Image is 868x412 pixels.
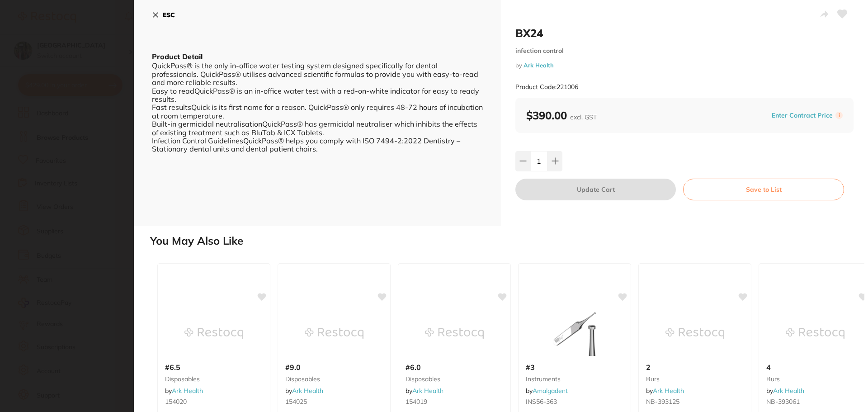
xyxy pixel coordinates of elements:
[526,363,623,371] b: #3
[786,311,844,356] img: 4
[285,363,383,371] b: #9.0
[526,375,623,383] small: instruments
[665,311,724,356] img: 2
[292,387,323,395] a: Ark Health
[515,62,854,69] small: by
[526,387,568,395] span: by
[766,387,804,395] span: by
[526,109,597,122] b: $390.00
[406,375,503,383] small: disposables
[285,375,383,383] small: disposables
[769,111,835,120] button: Enter Contract Price
[515,47,854,55] small: infection control
[305,311,363,356] img: #9.0
[152,62,483,153] div: QuickPass® is the only in-office water testing system designed specifically for dental profession...
[515,26,854,40] h2: BX24
[150,235,864,247] h2: You May Also Like
[766,398,864,405] small: NB-393061
[425,311,484,356] img: #6.0
[533,387,568,395] a: Amalgadent
[163,11,175,19] b: ESC
[646,398,744,405] small: NB-393125
[766,375,864,383] small: burs
[570,113,597,121] span: excl. GST
[646,363,744,371] b: 2
[152,52,203,61] b: Product Detail
[835,112,843,119] label: i
[515,83,578,91] small: Product Code: 221006
[165,398,263,405] small: 154020
[773,387,804,395] a: Ark Health
[683,179,844,200] button: Save to List
[412,387,443,395] a: Ark Health
[152,7,175,23] button: ESC
[545,311,604,356] img: #3
[515,179,676,200] button: Update Cart
[766,363,864,371] b: 4
[646,375,744,383] small: burs
[526,398,623,405] small: INS56-363
[165,363,263,371] b: #6.5
[646,387,684,395] span: by
[172,387,203,395] a: Ark Health
[524,62,554,69] a: Ark Health
[406,398,503,405] small: 154019
[285,387,323,395] span: by
[184,311,243,356] img: #6.5
[406,387,443,395] span: by
[285,398,383,405] small: 154025
[165,387,203,395] span: by
[165,375,263,383] small: disposables
[653,387,684,395] a: Ark Health
[406,363,503,371] b: #6.0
